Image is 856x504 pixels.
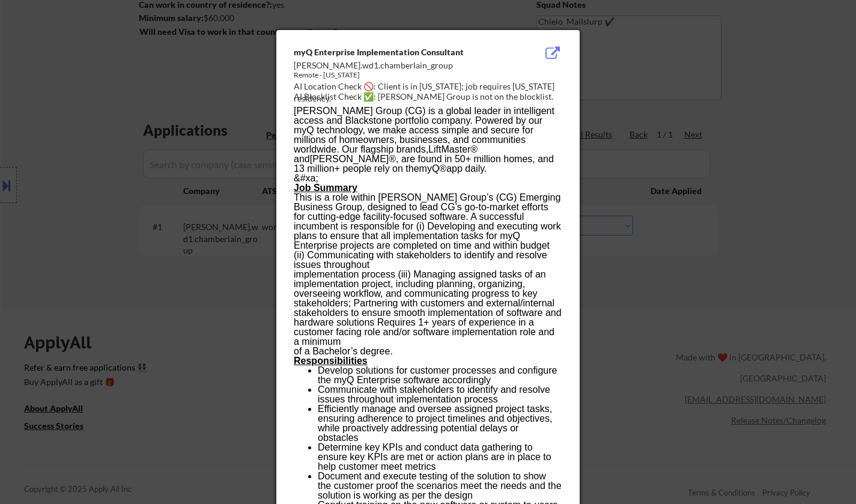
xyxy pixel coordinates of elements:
p: Determine key KPIs and conduct data gathering to ensure key KPIs are met or action plans are in p... [318,443,562,472]
div: Remote - [US_STATE] [294,70,502,80]
div: AI Blocklist Check ✅: [PERSON_NAME] Group is not on the blocklist. [294,91,567,103]
span: app daily. [446,163,487,174]
a: LiftMaster® [428,144,478,154]
p: Communicate with stakeholders to identify and resolve issues throughout implementation process [318,385,562,404]
p: of a Bachelor’s degree. [294,347,562,356]
p: Develop solutions for customer processes and configure the myQ Enterprise software accordingly [318,366,562,385]
span: [PERSON_NAME] Group (CG) is a global leader in intelligent access and Blackstone portfolio compan... [294,106,554,154]
div: myQ Enterprise Implementation Consultant [294,46,502,58]
span: , are found in 50+ million homes, and 13 million+ people rely on the [294,154,554,174]
span: Responsibilities [294,356,368,366]
p: Efficiently manage and oversee assigned project tasks, ensuring adherence to project timelines an... [318,404,562,443]
p: Document and execute testing of the solution to show the customer proof the scenarios meet the ne... [318,472,562,500]
p: implementation process (iii) Managing assigned tasks of an implementation project, including plan... [294,270,562,347]
div: [PERSON_NAME].wd1.chamberlain_group [294,59,502,71]
a: myQ® [419,163,447,174]
a: [PERSON_NAME]® [310,154,396,164]
span: and [294,154,310,164]
b: Job Summary [294,183,357,193]
p: This is a role within [PERSON_NAME] Group’s (CG) Emerging Business Group, designed to lead CG’s g... [294,193,562,270]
